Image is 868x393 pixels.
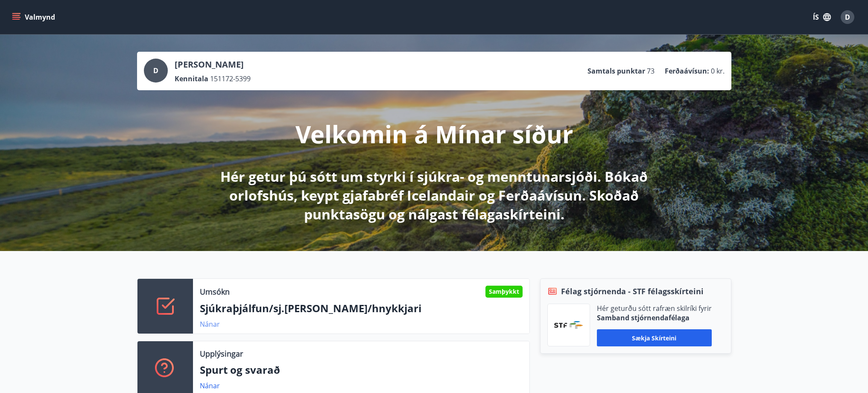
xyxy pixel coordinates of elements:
[200,301,523,316] p: Sjúkraþjálfun/sj.[PERSON_NAME]/hnykkjari
[295,118,573,150] p: Velkomin á Mínar síður
[837,7,858,27] button: D
[711,66,725,76] span: 0 kr.
[200,286,230,297] p: Umsókn
[200,319,220,329] a: Nánar
[597,313,712,322] p: Samband stjórnendafélaga
[485,286,523,298] div: Samþykkt
[597,304,712,313] p: Hér geturðu sótt rafræn skilríki fyrir
[597,329,712,346] button: Sækja skírteini
[665,66,709,76] p: Ferðaávísun :
[153,66,158,75] span: D
[175,74,208,83] p: Kennitala
[175,59,251,71] p: [PERSON_NAME]
[209,167,660,224] p: Hér getur þú sótt um styrki í sjúkra- og menntunarsjóði. Bókað orlofshús, keypt gjafabréf Iceland...
[200,363,523,377] p: Spurt og svarað
[210,74,251,83] span: 151172-5399
[561,286,704,297] span: Félag stjórnenda - STF félagsskírteini
[647,66,655,76] span: 73
[200,381,220,390] a: Nánar
[200,348,243,359] p: Upplýsingar
[10,9,58,25] button: menu
[808,9,836,25] button: ÍS
[845,12,850,22] span: D
[554,321,583,329] img: vjCaq2fThgY3EUYqSgpjEiBg6WP39ov69hlhuPVN.png
[587,66,645,76] p: Samtals punktar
